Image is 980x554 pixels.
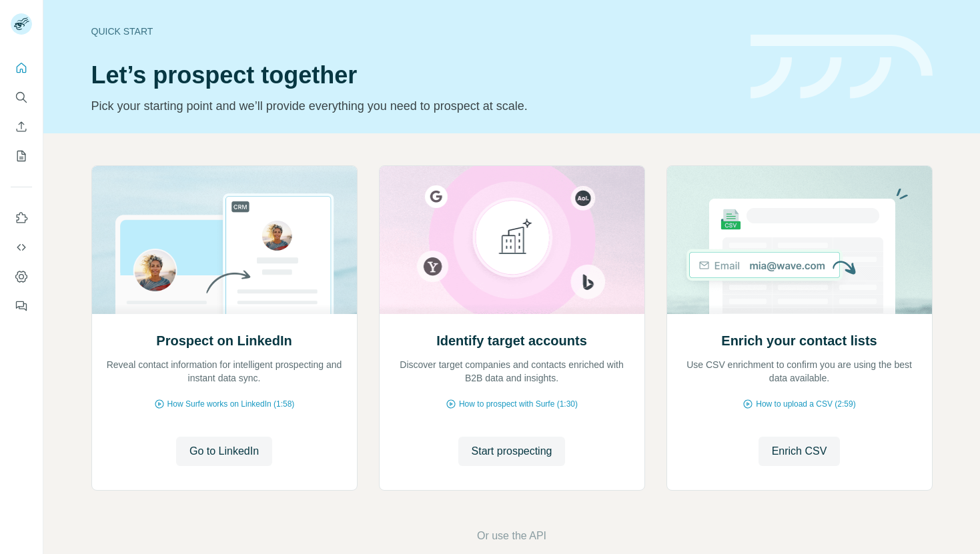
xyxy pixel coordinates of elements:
span: Go to LinkedIn [189,443,259,459]
button: Enrich CSV [11,115,32,139]
h2: Enrich your contact lists [721,331,877,350]
p: Use CSV enrichment to confirm you are using the best data available. [680,358,919,385]
button: Search [11,85,32,109]
span: How to upload a CSV (2:59) [756,398,855,410]
span: Start prospecting [472,443,552,459]
p: Discover target companies and contacts enriched with B2B data and insights. [393,358,631,385]
button: Or use the API [477,528,546,544]
span: How Surfe works on LinkedIn (1:58) [167,398,295,410]
button: Start prospecting [458,437,566,466]
img: banner [751,35,933,99]
h2: Identify target accounts [436,331,587,350]
img: Identify target accounts [379,166,645,314]
h1: Let’s prospect together [91,62,734,89]
h2: Prospect on LinkedIn [156,331,292,350]
span: How to prospect with Surfe (1:30) [459,398,578,410]
button: My lists [11,144,32,168]
span: Enrich CSV [772,443,827,459]
button: Dashboard [11,265,32,289]
div: Quick start [91,25,734,38]
button: Go to LinkedIn [176,437,272,466]
img: Prospect on LinkedIn [91,166,358,314]
p: Reveal contact information for intelligent prospecting and instant data sync. [105,358,344,385]
button: Quick start [11,56,32,80]
button: Use Surfe on LinkedIn [11,206,32,230]
img: Enrich your contact lists [666,166,933,314]
button: Feedback [11,294,32,318]
p: Pick your starting point and we’ll provide everything you need to prospect at scale. [91,97,734,115]
button: Use Surfe API [11,235,32,259]
button: Enrich CSV [759,437,841,466]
